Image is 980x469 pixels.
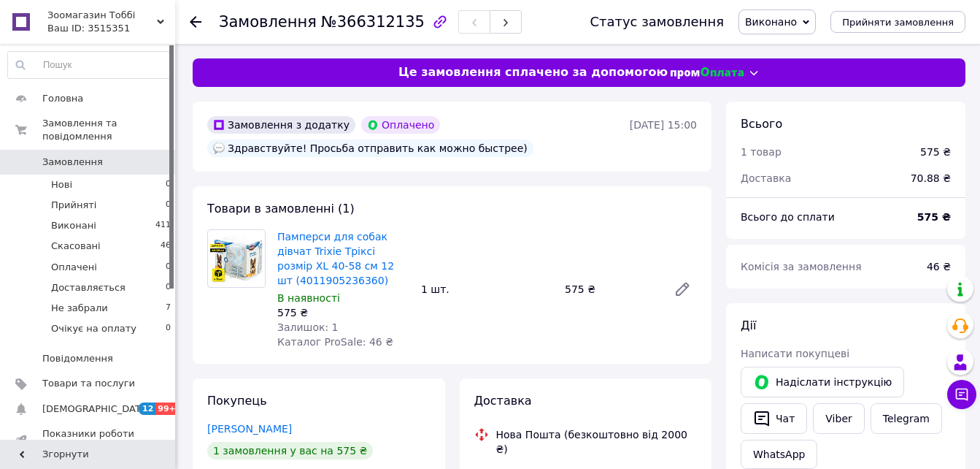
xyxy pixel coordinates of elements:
span: Замовлення [42,156,103,169]
span: 0 [166,261,171,274]
img: :speech_balloon: [213,142,225,154]
div: Повернутися назад [190,15,201,29]
span: Товари та послуги [42,377,135,390]
span: №366312135 [321,13,425,31]
span: Це замовлення сплачено за допомогою [398,64,668,81]
span: Нові [51,178,72,191]
span: Показники роботи компанії [42,427,135,454]
div: Здравствуйте! Просьба отправить как можно быстрее) [207,140,533,157]
span: Доставляється [51,281,126,294]
span: Написати покупцеві [741,348,849,359]
button: Надіслати інструкцію [741,367,904,397]
div: 1 шт. [415,279,559,300]
span: Зоомагазин Тоббі [47,9,157,22]
span: Замовлення та повідомлення [42,117,175,143]
time: [DATE] 15:00 [630,119,697,131]
div: Замовлення з додатку [207,116,355,134]
span: Всього [741,117,782,131]
span: 99+ [155,403,180,415]
span: Комісія за замовлення [741,261,862,272]
span: Замовлення [219,13,317,31]
span: 46 [161,240,171,253]
span: Доставка [741,172,791,184]
div: 1 замовлення у вас на 575 ₴ [207,442,373,460]
span: Каталог ProSale: 46 ₴ [277,336,393,348]
span: Очікує на оплату [51,322,136,335]
span: Повідомлення [42,352,113,365]
span: 46 ₴ [927,261,951,272]
div: 575 ₴ [277,305,409,320]
span: 1 товар [741,146,782,158]
span: [DEMOGRAPHIC_DATA] [42,403,150,416]
a: Редагувати [668,275,697,304]
a: WhatsApp [741,440,817,469]
a: Telegram [871,403,942,434]
a: [PERSON_NAME] [207,423,292,435]
span: Скасовані [51,240,101,253]
span: Оплачені [51,261,97,274]
div: Ваш ID: 3515351 [47,22,175,35]
a: Памперси для собак дівчат Trixie Тріксі розмір XL 40-58 см 12 шт (4011905236360) [277,231,394,286]
span: 0 [166,281,171,294]
span: Доставка [474,394,532,408]
span: 0 [166,322,171,335]
div: Статус замовлення [590,15,724,29]
span: 411 [155,219,171,232]
span: В наявності [277,292,340,304]
button: Чат [741,403,807,434]
a: Viber [813,403,864,434]
div: Нова Пошта (безкоштовно від 2000 ₴) [493,427,701,457]
div: Оплачено [361,116,440,134]
span: 12 [139,403,155,415]
img: Памперси для собак дівчат Trixie Тріксі розмір XL 40-58 см 12 шт (4011905236360) [210,230,263,287]
span: Не забрали [51,302,108,315]
div: 70.88 ₴ [902,162,960,194]
span: Покупець [207,394,267,408]
input: Пошук [8,52,171,78]
div: 575 ₴ [920,145,951,159]
button: Прийняти замовлення [830,11,965,33]
span: 0 [166,199,171,212]
span: Товари в замовленні (1) [207,202,355,216]
span: Виконані [51,219,96,232]
span: Головна [42,92,83,105]
span: 7 [166,302,171,315]
span: Всього до сплати [741,211,835,223]
span: Прийняти замовлення [842,17,954,28]
button: Чат з покупцем [947,380,976,409]
span: Залишок: 1 [277,321,339,333]
b: 575 ₴ [917,211,951,223]
div: 575 ₴ [559,279,662,300]
span: Виконано [745,16,797,28]
span: Прийняті [51,199,96,212]
span: 0 [166,178,171,191]
span: Дії [741,319,756,332]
